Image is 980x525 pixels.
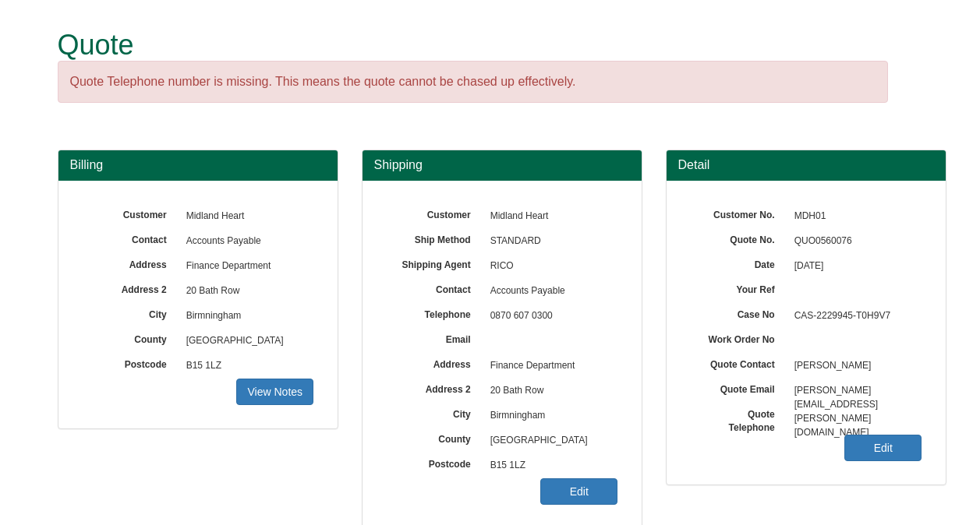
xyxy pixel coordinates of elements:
[179,304,314,329] span: Birmningham
[386,254,483,272] label: Shipping Agent
[690,354,787,372] label: Quote Contact
[483,428,618,453] span: [GEOGRAPHIC_DATA]
[787,304,922,329] span: CAS-2229945-T0H9V7
[787,229,922,254] span: QUO0560076
[690,403,787,435] label: Quote Telephone
[82,329,179,347] label: County
[70,158,326,172] h3: Billing
[386,354,483,372] label: Address
[690,304,787,322] label: Case No
[787,204,922,229] span: MDH01
[82,354,179,372] label: Postcode
[787,379,922,403] span: [PERSON_NAME][EMAIL_ADDRESS][PERSON_NAME][DOMAIN_NAME]
[82,204,179,222] label: Customer
[179,204,314,229] span: Midland Heart
[179,354,314,379] span: B15 1LZ
[690,379,787,396] label: Quote Email
[386,204,483,222] label: Customer
[179,254,314,279] span: Finance Department
[483,254,618,279] span: RICO
[690,254,787,272] label: Date
[82,229,179,247] label: Contact
[483,204,618,229] span: Midland Heart
[386,304,483,322] label: Telephone
[483,279,618,304] span: Accounts Payable
[483,453,618,478] span: B15 1LZ
[58,61,888,104] div: Quote Telephone number is missing. This means the quote cannot be chased up effectively.
[690,204,787,222] label: Customer No.
[690,229,787,247] label: Quote No.
[678,158,934,172] h3: Detail
[844,435,922,461] a: Edit
[386,428,483,446] label: County
[374,158,630,172] h3: Shipping
[787,354,922,379] span: [PERSON_NAME]
[179,329,314,354] span: [GEOGRAPHIC_DATA]
[58,30,888,61] h1: Quote
[179,279,314,304] span: 20 Bath Row
[483,304,618,329] span: 0870 607 0300
[787,254,922,279] span: [DATE]
[483,379,618,403] span: 20 Bath Row
[386,453,483,471] label: Postcode
[690,329,787,347] label: Work Order No
[386,279,483,297] label: Contact
[386,229,483,247] label: Ship Method
[483,229,618,254] span: STANDARD
[690,279,787,297] label: Your Ref
[386,329,483,347] label: Email
[179,229,314,254] span: Accounts Payable
[82,254,179,272] label: Address
[386,379,483,396] label: Address 2
[483,354,618,379] span: Finance Department
[483,403,618,428] span: Birmningham
[386,403,483,421] label: City
[236,379,313,405] a: View Notes
[540,478,617,505] a: Edit
[82,304,179,322] label: City
[82,279,179,297] label: Address 2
